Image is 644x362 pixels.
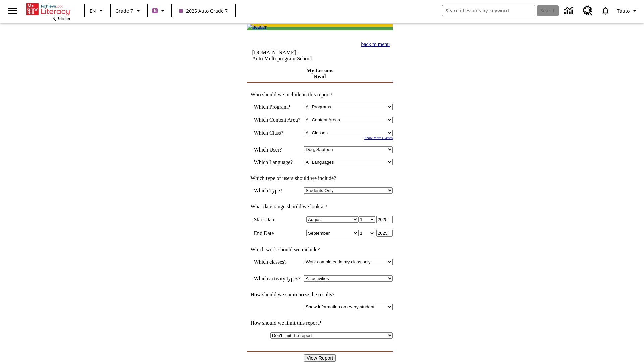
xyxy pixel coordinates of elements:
[560,2,579,20] a: Data Center
[247,175,393,181] td: Which type of users should we include?
[247,24,267,30] img: header
[247,320,393,326] td: How should we limit this report?
[150,5,169,17] button: Boost Class color is purple. Change class color
[90,7,96,14] span: EN
[254,216,301,223] td: Start Date
[252,50,337,62] td: [DOMAIN_NAME] -
[52,16,70,21] span: NJ Edition
[179,7,228,14] span: 2025 Auto Grade 7
[306,68,333,79] a: My Lessons Read
[254,275,301,282] td: Which activity types?
[304,354,336,362] input: View Report
[26,2,70,21] div: Home
[614,5,641,17] button: Profile/Settings
[247,92,393,98] td: Who should we include in this report?
[113,5,145,17] button: Grade: Grade 7, Select a grade
[254,230,301,237] td: End Date
[247,247,393,253] td: Which work should we include?
[87,5,108,17] button: Language: EN, Select a language
[254,130,301,136] td: Which Class?
[579,2,597,20] a: Resource Center, Will open in new tab
[617,7,630,14] span: Tauto
[254,117,300,123] nobr: Which Content Area?
[254,259,301,265] td: Which classes?
[3,1,22,21] button: Open side menu
[247,292,393,298] td: How should we summarize the results?
[154,6,157,15] span: B
[364,136,393,140] a: Show More Classes
[115,7,133,14] span: Grade 7
[254,146,301,153] td: Which User?
[252,56,312,61] nobr: Auto Multi program School
[254,159,301,165] td: Which Language?
[442,5,535,16] input: search field
[254,104,301,110] td: Which Program?
[247,204,393,210] td: What date range should we look at?
[254,187,301,194] td: Which Type?
[361,41,390,47] a: back to menu
[597,2,614,19] a: Notifications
